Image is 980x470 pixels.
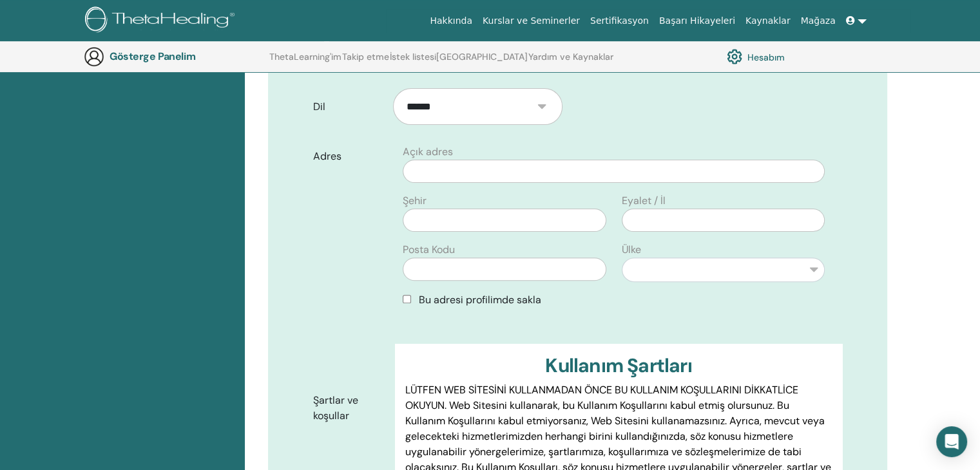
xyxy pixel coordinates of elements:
[390,51,436,62] font: İstek listesi
[84,46,104,67] img: generic-user-icon.jpg
[585,9,654,33] a: Sertifikasyon
[419,293,541,306] font: Bu adresi profilimde sakla
[747,52,785,63] font: Hesabım
[800,15,835,26] font: Mağaza
[590,15,649,26] font: Sertifikasyon
[745,15,791,26] font: Kaynaklar
[269,51,341,62] font: ThetaLearning'im
[436,51,528,62] font: [GEOGRAPHIC_DATA]
[622,243,641,256] font: Ülke
[795,9,840,33] a: Mağaza
[430,15,472,26] font: Hakkında
[390,52,436,72] a: İstek listesi
[436,52,528,72] a: [GEOGRAPHIC_DATA]
[545,353,691,378] font: Kullanım Şartları
[740,9,796,33] a: Kaynaklar
[403,243,455,256] font: Posta Kodu
[528,52,613,72] a: Yardım ve Kaynaklar
[483,15,580,26] font: Kurslar ve Seminerler
[313,100,325,113] font: Dil
[313,149,341,163] font: Adres
[727,46,742,68] img: cog.svg
[727,46,785,68] a: Hesabım
[342,52,389,72] a: Takip etme
[85,6,239,35] img: logo.png
[403,194,427,207] font: Şehir
[659,15,735,26] font: Başarı Hikayeleri
[403,145,453,158] font: Açık adres
[342,51,389,62] font: Takip etme
[269,52,341,72] a: ThetaLearning'im
[313,393,358,422] font: Şartlar ve koşullar
[654,9,740,33] a: Başarı Hikayeleri
[110,50,195,63] font: Gösterge Panelim
[622,194,666,207] font: Eyalet / İl
[477,9,585,33] a: Kurslar ve Seminerler
[936,426,967,457] div: Open Intercom Messenger
[528,51,613,62] font: Yardım ve Kaynaklar
[425,9,477,33] a: Hakkında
